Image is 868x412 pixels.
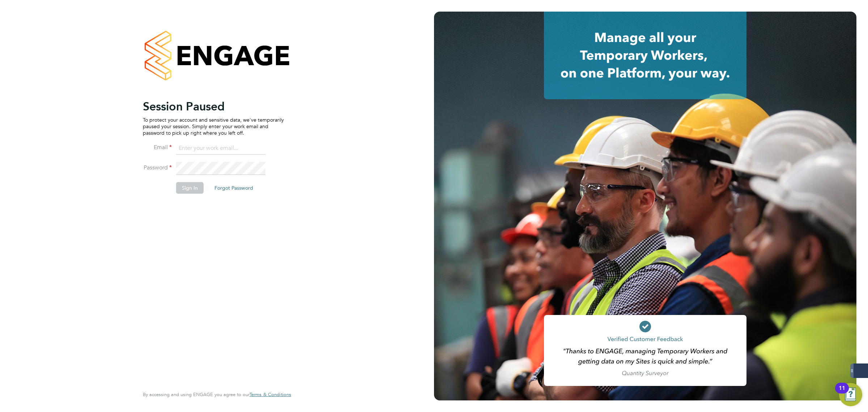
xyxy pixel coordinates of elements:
h2: Session Paused [143,99,284,114]
label: Email [143,144,172,151]
button: Forgot Password [209,182,259,194]
input: Enter your work email... [176,142,265,155]
span: Terms & Conditions [250,391,291,398]
label: Password [143,164,172,172]
button: Sign In [176,182,204,194]
span: By accessing and using ENGAGE you agree to our [143,391,291,398]
div: 11 [839,388,845,398]
a: Terms & Conditions [250,392,291,398]
p: To protect your account and sensitive data, we've temporarily paused your session. Simply enter y... [143,117,284,136]
button: Open Resource Center, 11 new notifications [839,383,862,406]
